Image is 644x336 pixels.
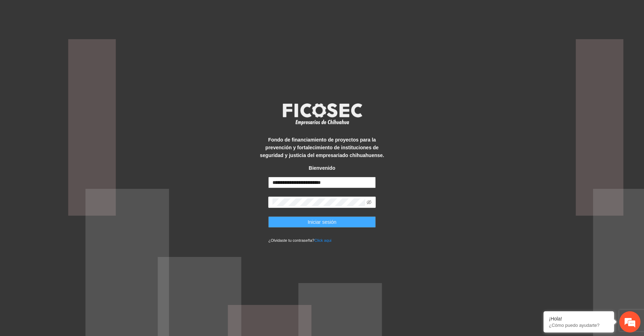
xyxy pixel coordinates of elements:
[260,137,384,158] strong: Fondo de financiamiento de proyectos para la prevención y fortalecimiento de instituciones de seg...
[314,238,332,242] a: Click aqui
[308,218,337,226] span: Iniciar sesión
[309,165,335,171] strong: Bienvenido
[268,216,376,228] button: Iniciar sesión
[278,101,366,127] img: logo
[367,200,372,205] span: eye-invisible
[549,316,609,322] div: ¡Hola!
[549,323,609,328] p: ¿Cómo puedo ayudarte?
[268,238,331,242] small: ¿Olvidaste tu contraseña?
